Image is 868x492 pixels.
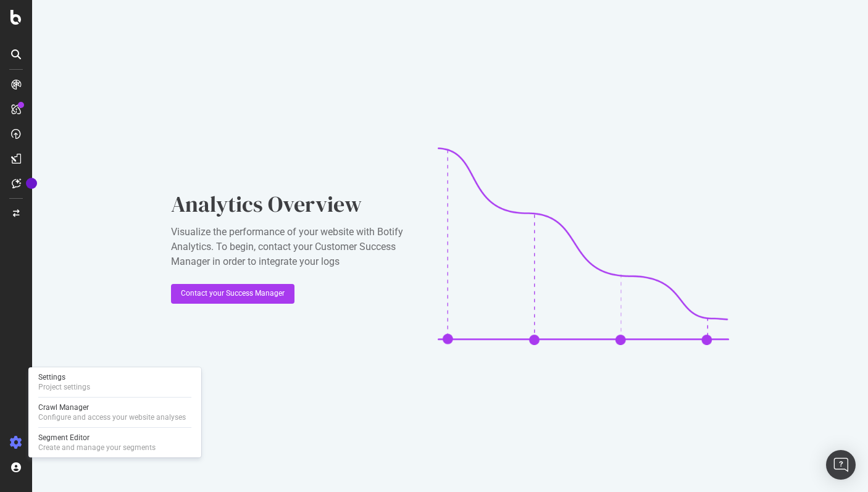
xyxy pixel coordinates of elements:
button: Contact your Success Manager [171,284,294,304]
div: Create and manage your segments [38,443,156,452]
div: Segment Editor [38,433,156,443]
img: CaL_T18e.png [438,148,729,345]
a: SettingsProject settings [33,371,196,393]
div: Crawl Manager [38,402,186,412]
div: Analytics Overview [171,189,418,220]
div: Tooltip anchor [26,178,37,189]
div: Settings [38,372,90,382]
div: Visualize the performance of your website with Botify Analytics. To begin, contact your Customer ... [171,225,418,269]
a: Crawl ManagerConfigure and access your website analyses [33,401,196,423]
div: Open Intercom Messenger [826,450,856,480]
div: Contact your Success Manager [181,288,285,299]
div: Configure and access your website analyses [38,412,186,422]
a: Segment EditorCreate and manage your segments [33,432,196,454]
div: Project settings [38,382,90,392]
